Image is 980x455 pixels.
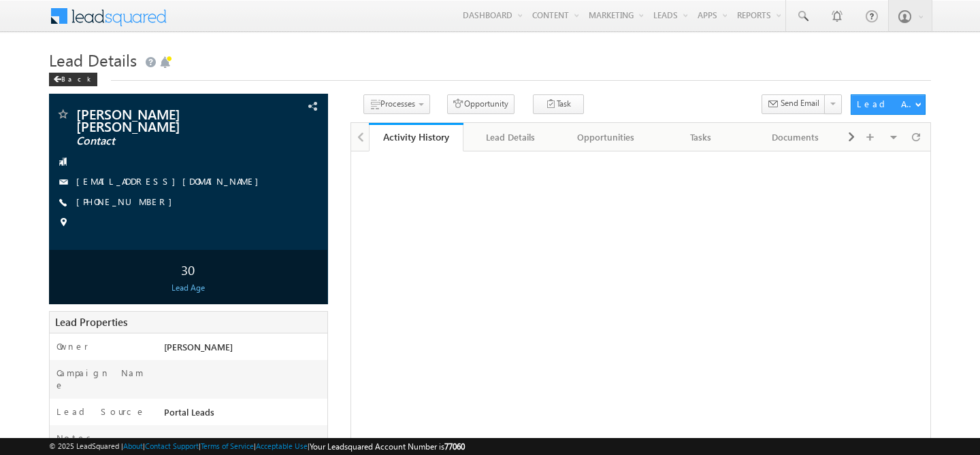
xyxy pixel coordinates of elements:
[759,129,832,145] div: Documents
[463,123,559,151] a: Lead Details
[76,134,248,148] span: Contact
[164,341,233,352] span: [PERSON_NAME]
[145,441,199,450] a: Contact Support
[56,432,96,444] label: Notes
[664,129,736,145] div: Tasks
[52,257,324,282] div: 30
[380,98,415,109] span: Processes
[379,130,454,143] div: Activity History
[161,405,327,424] div: Portal Leads
[533,94,584,114] button: Task
[444,441,465,452] span: 77060
[781,97,819,109] span: Send Email
[56,367,150,391] label: Campaign Name
[857,98,915,110] div: Lead Actions
[56,405,146,418] label: Lead Source
[653,123,749,151] a: Tasks
[76,107,248,132] span: [PERSON_NAME] [PERSON_NAME]
[52,282,324,294] div: Lead Age
[749,123,844,151] a: Documents
[201,441,254,450] a: Terms of Service
[49,73,97,86] div: Back
[363,94,430,114] button: Processes
[369,123,464,151] a: Activity History
[76,196,179,209] span: [PHONE_NUMBER]
[56,340,88,352] label: Owner
[447,94,514,114] button: Opportunity
[310,441,465,452] span: Your Leadsquared Account Number is
[76,175,265,187] a: [EMAIL_ADDRESS][DOMAIN_NAME]
[49,49,137,71] span: Lead Details
[559,123,654,151] a: Opportunities
[49,72,104,84] a: Back
[851,94,926,115] button: Lead Actions
[123,441,143,450] a: About
[49,440,465,453] span: © 2025 LeadSquared | | | | |
[474,129,546,145] div: Lead Details
[256,441,308,450] a: Acceptable Use
[762,94,826,114] button: Send Email
[55,315,127,329] span: Lead Properties
[570,129,642,145] div: Opportunities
